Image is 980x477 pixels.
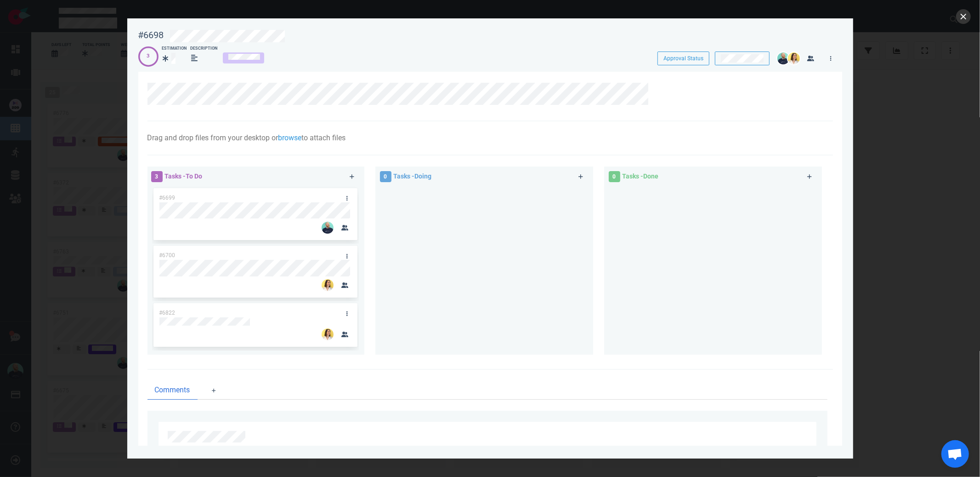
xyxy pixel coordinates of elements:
[159,195,175,201] span: #6699
[165,172,203,180] span: Tasks - To Do
[147,52,150,60] div: 3
[394,172,432,180] span: Tasks - Doing
[322,279,334,291] img: 26
[788,52,800,64] img: 26
[302,133,346,142] span: to attach files
[956,9,971,24] button: close
[322,222,334,234] img: 26
[380,171,391,182] span: 0
[138,29,164,41] div: #6698
[162,46,187,52] div: Estimation
[147,133,278,142] span: Drag and drop files from your desktop or
[609,171,620,182] span: 0
[657,52,709,65] button: Approval Status
[777,52,789,64] img: 26
[151,171,163,182] span: 3
[155,385,190,396] span: Comments
[322,328,334,340] img: 26
[278,133,302,142] a: browse
[623,172,659,180] span: Tasks - Done
[159,252,175,259] span: #6700
[159,310,175,316] span: #6822
[191,46,218,52] div: Description
[941,440,969,468] div: Ouvrir le chat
